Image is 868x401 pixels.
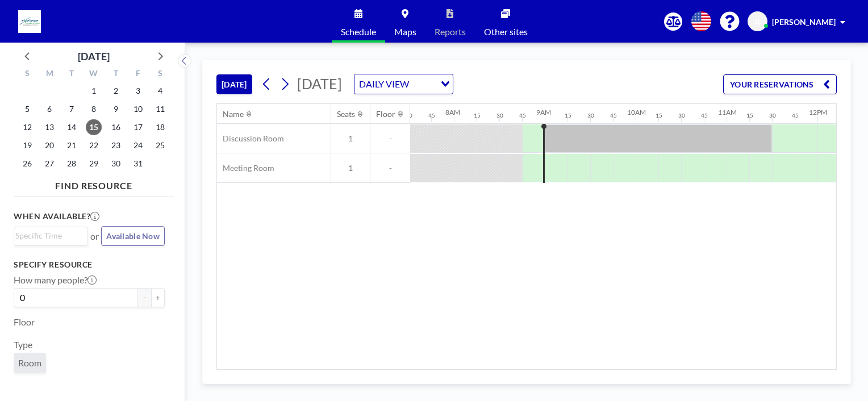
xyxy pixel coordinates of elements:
span: DAILY VIEW [357,77,411,91]
div: T [105,67,127,82]
span: Friday, October 3, 2025 [130,83,146,99]
span: Room [18,357,41,368]
div: 45 [519,112,526,119]
h4: FIND RESOURCE [14,176,174,191]
div: M [39,67,61,82]
input: Search for option [412,77,434,91]
span: Thursday, October 23, 2025 [108,137,124,153]
div: F [127,67,149,82]
button: Available Now [101,226,165,246]
span: 1 [331,133,370,144]
div: Floor [376,109,395,119]
div: W [83,67,105,82]
span: or [90,231,99,242]
div: 45 [792,112,799,119]
span: Thursday, October 9, 2025 [108,101,124,117]
span: Sunday, October 26, 2025 [19,156,35,172]
div: 12PM [809,108,827,116]
span: [PERSON_NAME] [772,17,836,27]
span: Wednesday, October 29, 2025 [86,156,102,172]
span: Sunday, October 12, 2025 [19,119,35,135]
span: Other sites [484,27,528,36]
div: Seats [337,109,355,119]
span: 1 [331,163,370,173]
div: 11AM [718,108,737,116]
div: 45 [701,112,708,119]
span: Meeting Room [217,163,274,173]
span: Reports [435,27,466,36]
span: Tuesday, October 7, 2025 [64,101,80,117]
span: Tuesday, October 21, 2025 [64,137,80,153]
span: Friday, October 10, 2025 [130,101,146,117]
div: 45 [610,112,617,119]
div: T [61,67,83,82]
span: Saturday, October 11, 2025 [152,101,168,117]
span: Thursday, October 2, 2025 [108,83,124,99]
div: 15 [474,112,481,119]
div: 45 [428,112,435,119]
span: Friday, October 31, 2025 [130,156,146,172]
button: YOUR RESERVATIONS [723,74,837,94]
span: Monday, October 20, 2025 [41,137,57,153]
span: [DATE] [297,75,342,92]
div: Name [223,109,244,119]
span: JL [754,16,761,27]
div: 30 [678,112,685,119]
span: - [370,133,410,144]
div: Search for option [354,74,453,94]
span: Wednesday, October 15, 2025 [86,119,102,135]
div: 15 [746,112,753,119]
span: Monday, October 13, 2025 [41,119,57,135]
label: How many people? [14,274,97,286]
div: 15 [565,112,571,119]
img: organization-logo [18,10,41,33]
button: - [137,288,151,307]
span: Saturday, October 4, 2025 [152,83,168,99]
div: 8AM [445,108,460,116]
span: Saturday, October 18, 2025 [152,119,168,135]
span: Wednesday, October 1, 2025 [86,83,102,99]
span: Saturday, October 25, 2025 [152,137,168,153]
span: Friday, October 17, 2025 [130,119,146,135]
span: Wednesday, October 8, 2025 [86,101,102,117]
span: Discussion Room [217,133,284,144]
div: 10AM [627,108,646,116]
span: Sunday, October 19, 2025 [19,137,35,153]
span: Sunday, October 5, 2025 [19,101,35,117]
span: - [370,163,410,173]
span: Thursday, October 30, 2025 [108,156,124,172]
span: Friday, October 24, 2025 [130,137,146,153]
span: Tuesday, October 28, 2025 [64,156,80,172]
div: S [149,67,171,82]
div: [DATE] [78,48,110,64]
span: Thursday, October 16, 2025 [108,119,124,135]
button: [DATE] [216,74,252,94]
label: Floor [14,316,35,328]
div: 15 [656,112,662,119]
div: 30 [769,112,776,119]
div: 9AM [536,108,551,116]
div: S [16,67,39,82]
span: Monday, October 27, 2025 [41,156,57,172]
h3: Specify resource [14,260,165,270]
label: Type [14,339,32,350]
div: 30 [587,112,594,119]
div: Search for option [14,227,87,244]
span: Maps [394,27,416,36]
button: + [151,288,165,307]
div: 30 [496,112,503,119]
span: Available Now [106,231,160,241]
span: Monday, October 6, 2025 [41,101,57,117]
input: Search for option [15,229,81,242]
span: Tuesday, October 14, 2025 [64,119,80,135]
span: Schedule [341,27,376,36]
span: Wednesday, October 22, 2025 [86,137,102,153]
